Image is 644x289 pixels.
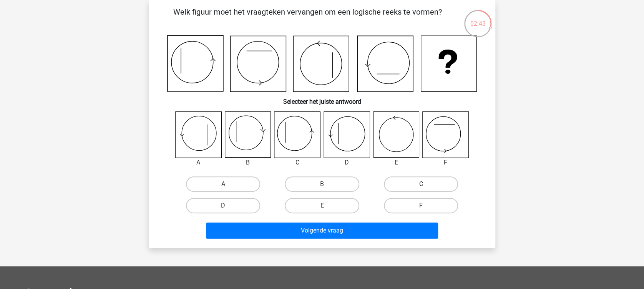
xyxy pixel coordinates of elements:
label: F [384,198,458,213]
div: D [318,158,376,167]
div: E [367,158,425,167]
label: B [285,176,359,192]
label: E [285,198,359,213]
div: B [219,158,277,167]
button: Volgende vraag [206,223,438,239]
div: 02:43 [463,9,492,28]
div: C [268,158,326,167]
label: C [384,176,458,192]
label: A [186,176,260,192]
p: Welk figuur moet het vraagteken vervangen om een logische reeks te vormen? [161,6,454,29]
label: D [186,198,260,213]
div: F [417,158,475,167]
h6: Selecteer het juiste antwoord [161,92,483,105]
div: A [169,158,227,167]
